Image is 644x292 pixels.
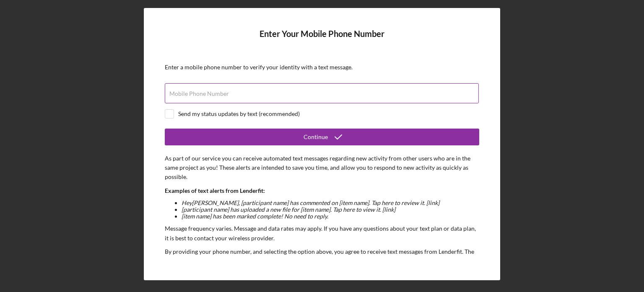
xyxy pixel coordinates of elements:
p: Message frequency varies. Message and data rates may apply. If you have any questions about your ... [165,224,479,243]
div: Send my status updates by text (recommended) [178,110,300,117]
p: Examples of text alerts from Lenderfit: [165,186,479,195]
p: By providing your phone number, and selecting the option above, you agree to receive text message... [165,247,479,275]
div: Continue [304,129,328,145]
li: Hey [PERSON_NAME] , [participant name] has commented on [item name]. Tap here to review it. [link] [182,200,479,206]
li: [participant name] has uploaded a new file for [item name]. Tap here to view it. [link] [182,206,479,213]
label: Mobile Phone Number [169,90,229,97]
p: As part of our service you can receive automated text messages regarding new activity from other ... [165,154,479,182]
button: Continue [165,129,479,145]
div: Enter a mobile phone number to verify your identity with a text message. [165,64,479,71]
h4: Enter Your Mobile Phone Number [165,29,479,51]
li: [item name] has been marked complete! No need to reply. [182,213,479,220]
